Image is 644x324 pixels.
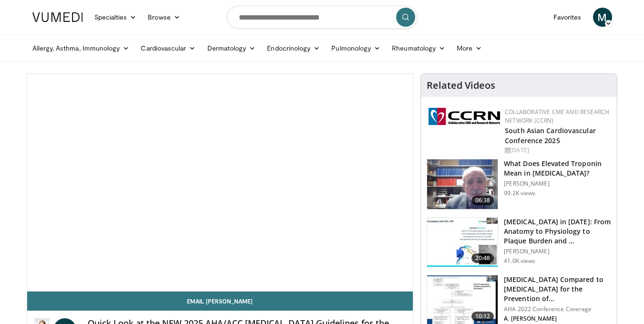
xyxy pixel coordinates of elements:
[504,248,611,255] p: [PERSON_NAME]
[27,292,413,311] a: Email [PERSON_NAME]
[427,217,611,268] a: 20:48 [MEDICAL_DATA] in [DATE]: From Anatomy to Physiology to Plaque Burden and … [PERSON_NAME] 4...
[326,39,386,58] a: Pulmonology
[202,39,262,58] a: Dermatology
[504,257,535,265] p: 41.0K views
[386,39,451,58] a: Rheumatology
[135,39,201,58] a: Cardiovascular
[429,108,500,125] img: a04ee3ba-8487-4636-b0fb-5e8d268f3737.png.150x105_q85_autocrop_double_scale_upscale_version-0.2.png
[451,39,488,58] a: More
[504,275,611,303] h3: [MEDICAL_DATA] Compared to [MEDICAL_DATA] for the Prevention of…
[471,196,494,205] span: 06:38
[505,126,596,145] a: South Asian Cardiovascular Conference 2025
[471,312,494,321] span: 10:12
[27,74,413,292] video-js: Video Player
[504,189,535,197] p: 99.2K views
[142,8,186,27] a: Browse
[27,39,135,58] a: Allergy, Asthma, Immunology
[261,39,326,58] a: Endocrinology
[32,12,83,22] img: VuMedi Logo
[504,217,611,246] h3: [MEDICAL_DATA] in [DATE]: From Anatomy to Physiology to Plaque Burden and …
[504,305,611,313] p: AHA 2022 Conference Coverage
[548,8,587,27] a: Favorites
[504,159,611,178] h3: What Does Elevated Troponin Mean in [MEDICAL_DATA]?
[227,6,418,29] input: Search topics, interventions
[427,159,498,209] img: 98daf78a-1d22-4ebe-927e-10afe95ffd94.150x105_q85_crop-smart_upscale.jpg
[505,108,609,125] a: Collaborative CME and Research Network (CCRN)
[427,159,611,209] a: 06:38 What Does Elevated Troponin Mean in [MEDICAL_DATA]? [PERSON_NAME] 99.2K views
[471,253,494,263] span: 20:48
[593,8,612,27] a: M
[427,218,498,267] img: 823da73b-7a00-425d-bb7f-45c8b03b10c3.150x105_q85_crop-smart_upscale.jpg
[505,146,609,155] div: [DATE]
[89,8,143,27] a: Specialties
[427,80,495,91] h4: Related Videos
[504,180,611,188] p: [PERSON_NAME]
[504,315,611,323] p: A. [PERSON_NAME]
